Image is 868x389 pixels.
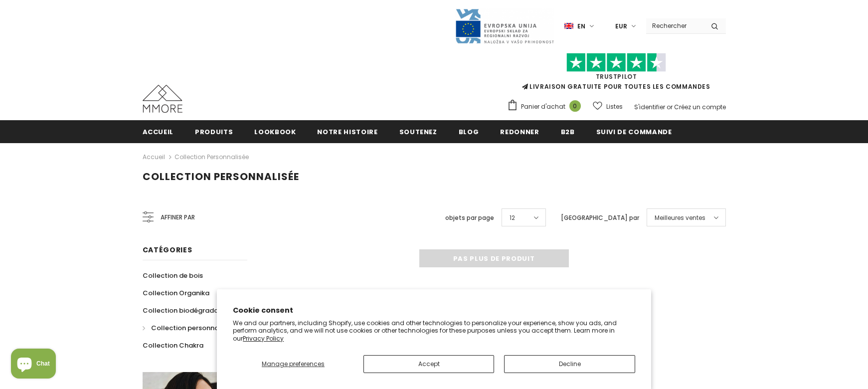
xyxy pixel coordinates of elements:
[317,127,377,137] span: Notre histoire
[143,85,182,113] img: Cas MMORE
[674,103,726,111] a: Créez un compte
[143,337,203,354] a: Collection Chakra
[233,355,353,373] button: Manage preferences
[459,120,479,143] a: Blog
[143,267,203,284] a: Collection de bois
[507,57,726,91] span: LIVRAISON GRATUITE POUR TOUTES LES COMMANDES
[233,319,635,343] p: We and our partners, including Shopify, use cookies and other technologies to personalize your ex...
[195,120,233,143] a: Produits
[143,127,174,137] span: Accueil
[504,355,635,373] button: Decline
[143,151,165,163] a: Accueil
[143,271,203,280] span: Collection de bois
[317,120,377,143] a: Notre histoire
[510,213,515,223] span: 12
[566,53,666,72] img: Faites confiance aux étoiles pilotes
[143,288,209,298] span: Collection Organika
[577,21,585,31] span: en
[596,127,672,137] span: Suivi de commande
[143,319,234,337] a: Collection personnalisée
[399,120,437,143] a: soutenez
[445,213,494,223] label: objets par page
[143,341,203,350] span: Collection Chakra
[143,284,209,302] a: Collection Organika
[561,127,575,137] span: B2B
[596,72,637,81] a: TrustPilot
[174,153,249,161] a: Collection personnalisée
[8,349,59,381] inbox-online-store-chat: Shopify online store chat
[254,120,296,143] a: Lookbook
[507,99,586,114] a: Panier d'achat 0
[455,8,554,44] img: Javni Razpis
[151,323,234,333] span: Collection personnalisée
[646,18,703,33] input: Search Site
[143,245,192,255] span: Catégories
[561,120,575,143] a: B2B
[593,98,623,115] a: Listes
[459,127,479,137] span: Blog
[561,213,639,223] label: [GEOGRAPHIC_DATA] par
[143,170,299,184] span: Collection personnalisée
[262,360,325,368] span: Manage preferences
[564,22,573,30] img: i-lang-1.png
[143,120,174,143] a: Accueil
[161,212,195,223] span: Affiner par
[500,127,539,137] span: Redonner
[634,103,665,111] a: S'identifier
[143,302,229,319] a: Collection biodégradable
[606,102,623,112] span: Listes
[455,21,554,30] a: Javni Razpis
[254,127,296,137] span: Lookbook
[521,102,565,112] span: Panier d'achat
[500,120,539,143] a: Redonner
[143,306,229,315] span: Collection biodégradable
[655,213,705,223] span: Meilleures ventes
[596,120,672,143] a: Suivi de commande
[233,305,635,316] h2: Cookie consent
[195,127,233,137] span: Produits
[667,103,673,111] span: or
[243,334,284,343] a: Privacy Policy
[363,355,494,373] button: Accept
[615,21,627,31] span: EUR
[569,100,581,112] span: 0
[399,127,437,137] span: soutenez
